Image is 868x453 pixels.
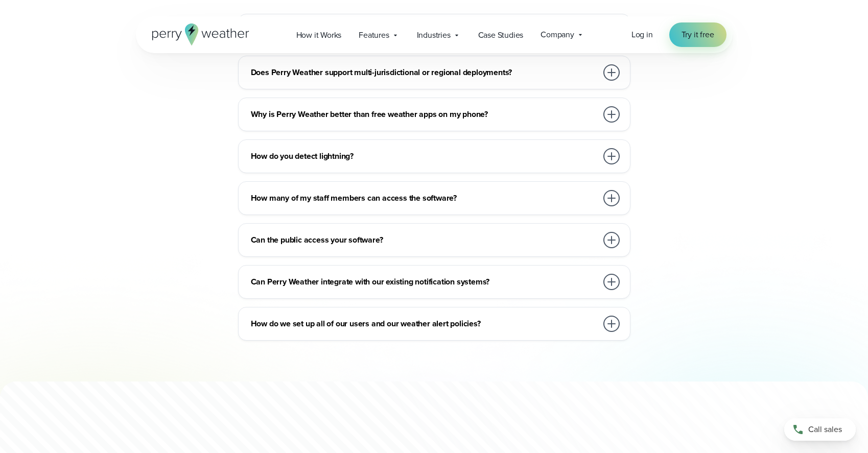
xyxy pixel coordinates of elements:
[478,29,524,41] span: Case Studies
[251,192,597,204] h3: How many of my staff members can access the software?
[251,276,597,288] h3: Can Perry Weather integrate with our existing notification systems?
[808,423,842,436] span: Call sales
[631,29,653,40] span: Log in
[541,29,574,41] span: Company
[288,25,350,45] a: How it Works
[417,29,451,41] span: Industries
[682,29,714,41] span: Try it free
[296,29,342,41] span: How it Works
[359,29,389,41] span: Features
[470,25,532,45] a: Case Studies
[631,29,653,41] a: Log in
[251,108,597,121] h3: Why is Perry Weather better than free weather apps on my phone?
[784,418,856,441] a: Call sales
[251,234,597,246] h3: Can the public access your software?
[251,66,597,79] h3: Does Perry Weather support multi-jurisdictional or regional deployments?
[669,22,726,47] a: Try it free
[251,318,597,330] h3: How do we set up all of our users and our weather alert policies?
[251,150,597,162] h3: How do you detect lightning?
